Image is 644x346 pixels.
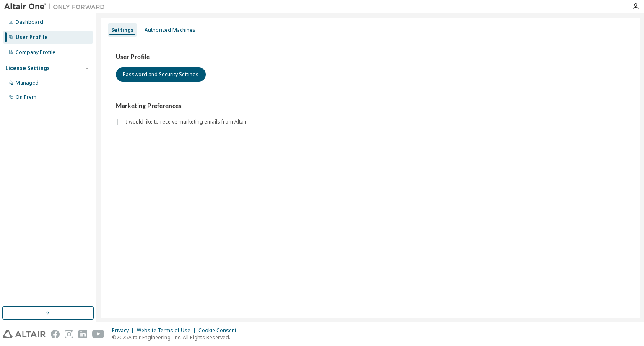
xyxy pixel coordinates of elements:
div: Privacy [112,327,137,334]
label: I would like to receive marketing emails from Altair [126,117,249,127]
div: On Prem [16,94,36,101]
img: altair_logo.svg [3,330,46,338]
h3: User Profile [116,53,625,61]
div: Authorized Machines [145,27,195,34]
img: facebook.svg [51,330,60,338]
p: © 2025 Altair Engineering, Inc. All Rights Reserved. [112,334,241,341]
img: Altair One [4,3,109,11]
button: Password and Security Settings [116,67,206,82]
h3: Marketing Preferences [116,102,625,110]
div: Company Profile [16,49,55,56]
div: User Profile [16,34,48,41]
div: Settings [111,27,134,34]
div: Website Terms of Use [137,327,198,334]
div: Dashboard [16,19,43,26]
img: instagram.svg [65,330,73,338]
div: License Settings [5,65,50,72]
div: Managed [16,80,39,86]
img: linkedin.svg [78,330,87,338]
img: youtube.svg [92,330,104,338]
div: Cookie Consent [198,327,241,334]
